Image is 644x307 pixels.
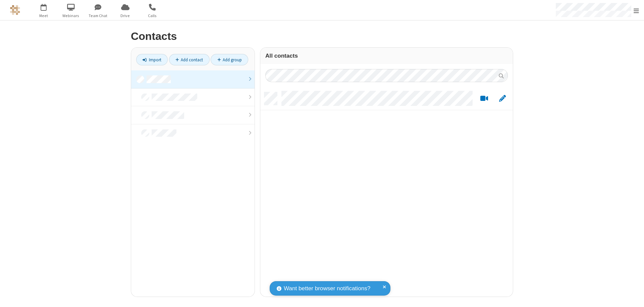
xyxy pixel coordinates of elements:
a: Import [136,54,168,65]
button: Start a video meeting [478,95,491,103]
span: Drive [113,13,138,19]
div: grid [260,87,513,297]
span: Meet [31,13,56,19]
a: Add group [211,54,248,65]
img: QA Selenium DO NOT DELETE OR CHANGE [10,5,20,15]
span: Team Chat [86,13,111,19]
button: Edit [496,95,509,103]
a: Add contact [169,54,210,65]
span: Webinars [58,13,84,19]
h3: All contacts [265,53,508,59]
span: Want better browser notifications? [284,284,370,293]
h2: Contacts [131,30,513,42]
span: Calls [140,13,165,19]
